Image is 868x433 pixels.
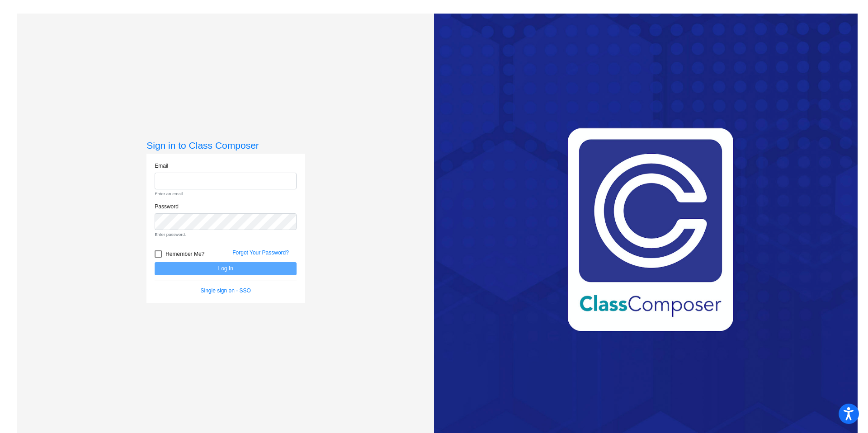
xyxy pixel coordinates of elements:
label: Password [155,202,179,211]
h3: Sign in to Class Composer [146,140,305,151]
small: Enter password. [155,231,297,238]
a: Single sign on - SSO [201,287,251,294]
a: Forgot Your Password? [232,249,289,256]
button: Log In [155,262,297,275]
span: Remember Me? [165,249,204,259]
label: Email [155,162,168,170]
small: Enter an email. [155,191,297,197]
